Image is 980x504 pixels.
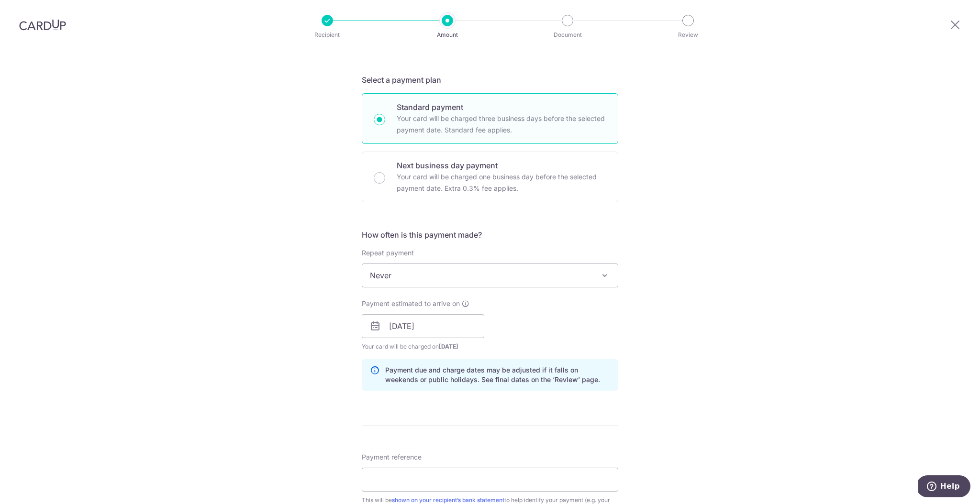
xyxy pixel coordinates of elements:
p: Review [653,30,724,40]
p: Standard payment [397,101,606,113]
h5: How often is this payment made? [362,229,618,241]
p: Payment due and charge dates may be adjusted if it falls on weekends or public holidays. See fina... [385,365,610,384]
span: Payment estimated to arrive on [362,299,460,308]
img: CardUp [19,19,66,31]
span: Never [362,263,618,287]
p: Document [532,30,603,40]
p: Amount [412,30,483,40]
h5: Select a payment plan [362,74,618,86]
p: Your card will be charged one business day before the selected payment date. Extra 0.3% fee applies. [397,171,606,194]
a: shown on your recipient’s bank statement [392,496,504,504]
label: Repeat payment [362,248,414,258]
span: Payment reference [362,452,422,462]
input: DD / MM / YYYY [362,314,484,338]
span: [DATE] [439,343,458,350]
p: Your card will be charged three business days before the selected payment date. Standard fee appl... [397,113,606,136]
iframe: Opens a widget where you can find more information [918,475,970,499]
p: Recipient [292,30,363,40]
p: Next business day payment [397,160,606,171]
span: Never [362,264,618,287]
span: Your card will be charged on [362,342,484,351]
